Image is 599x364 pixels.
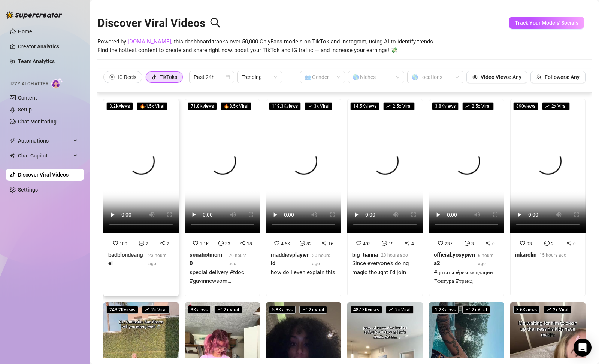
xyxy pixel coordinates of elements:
span: 3.2K views [106,102,133,110]
a: Chat Monitoring [18,119,57,125]
span: 2 x Viral [386,306,414,314]
span: 3 [471,241,474,247]
span: 2 x Viral [462,306,490,314]
strong: maddiesplaywrld [271,251,309,267]
span: 2 x Viral [542,102,570,110]
span: 3.6K views [513,306,540,314]
a: Creator Analytics [18,40,78,52]
img: logo-BBDzfeDw.svg [6,11,62,19]
span: 890 views [513,102,538,110]
span: 403 [363,241,371,247]
a: 3.8Kviewsrise2.5x Viral23730official.yosypivna26 hours ago#цитаты #рекомендации #фигура #тренд [429,99,504,296]
span: 5.8K views [269,306,296,314]
span: 119.3K views [269,102,301,110]
a: Home [18,28,32,34]
strong: senahotmom0 [190,251,222,267]
button: Track Your Models' Socials [509,17,584,29]
span: rise [386,104,391,108]
span: heart [113,241,118,246]
span: 2 x Viral [142,306,170,314]
span: team [536,74,542,80]
img: AI Chatter [51,77,63,88]
span: heart [274,241,279,246]
span: 2 [167,241,169,247]
span: heart [438,241,443,246]
button: Video Views: Any [466,71,527,83]
span: share-alt [240,241,245,246]
span: rise [389,307,393,312]
span: share-alt [160,241,165,246]
span: 20 hours ago [229,253,246,266]
span: 82 [306,241,312,247]
span: Video Views: Any [481,74,521,80]
div: IG Reels [118,71,136,83]
span: Izzy AI Chatter [10,80,48,88]
span: 4 [411,241,414,247]
strong: badblondeangel [108,251,143,267]
span: Trending [242,71,278,83]
span: 0 [573,241,576,247]
span: 2.5 x Viral [462,102,494,110]
span: rise [465,104,470,108]
span: 3 x Viral [305,102,332,110]
div: #цитаты #рекомендации #фигура #тренд [434,268,499,286]
div: TikToks [160,71,177,83]
span: message [465,241,470,246]
span: 2 x Viral [214,306,242,314]
div: Open Intercom Messenger [574,339,592,357]
span: 1.1K [200,241,209,247]
span: 🔥 4.5 x Viral [137,102,167,110]
span: rise [547,307,551,312]
span: 2 [146,241,148,247]
span: 100 [120,241,127,247]
span: instagram [109,74,115,80]
span: message [382,241,387,246]
h2: Discover Viral Videos [97,16,221,30]
a: 71.8Kviews🔥3.5x Viral1.1K3318senahotmom020 hours agospecial delivery #fdoc #gavinnewsom #bloodhou... [185,99,260,296]
span: 16 [328,241,333,247]
a: 14.5Kviewsrise2.5x Viral403194big_tianna23 hours agoSince everyone’s doing magic thought I’d join [347,99,423,296]
span: 19 [388,241,394,247]
span: rise [308,104,312,108]
span: thunderbolt [10,138,16,144]
span: 2.5 x Viral [383,102,415,110]
span: 15 hours ago [539,253,566,258]
span: share-alt [405,241,410,246]
span: 1.2K views [432,306,459,314]
span: rise [217,307,222,312]
span: 237 [445,241,453,247]
span: 33 [225,241,230,247]
span: share-alt [321,241,327,246]
span: 487.3K views [350,306,382,314]
span: eye [472,74,478,80]
span: 2 x Viral [299,306,327,314]
span: 243.2K views [106,306,138,314]
div: special delivery #fdoc #gavinnewsom #bloodhoundq50 #lactoseintolerant [190,268,255,286]
a: 119.3Kviewsrise3x Viral4.6K8216maddiesplaywrld20 hours agohow do i even explain this [266,99,341,296]
span: heart [193,241,198,246]
span: tik-tok [151,74,157,80]
span: 71.8K views [188,102,217,110]
span: Past 24h [194,71,230,83]
span: search [210,17,221,28]
span: Followers: Any [545,74,580,80]
span: rise [545,104,550,108]
span: message [218,241,224,246]
strong: official.yosypivna2 [434,251,475,267]
img: Chat Copilot [10,153,15,158]
a: Team Analytics [18,58,55,64]
span: 3K views [188,306,211,314]
span: 0 [492,241,495,247]
span: 2 [551,241,554,247]
span: calendar [226,75,230,79]
span: 18 [247,241,252,247]
strong: big_tianna [352,251,378,258]
div: Since everyone’s doing magic thought I’d join [352,259,418,277]
span: 23 hours ago [148,253,166,266]
a: Discover Viral Videos [18,172,69,178]
a: Content [18,95,37,101]
span: Track Your Models' Socials [515,20,578,26]
a: [DOMAIN_NAME] [128,38,171,45]
span: Chat Copilot [18,150,71,162]
div: how do i even explain this [271,268,336,277]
